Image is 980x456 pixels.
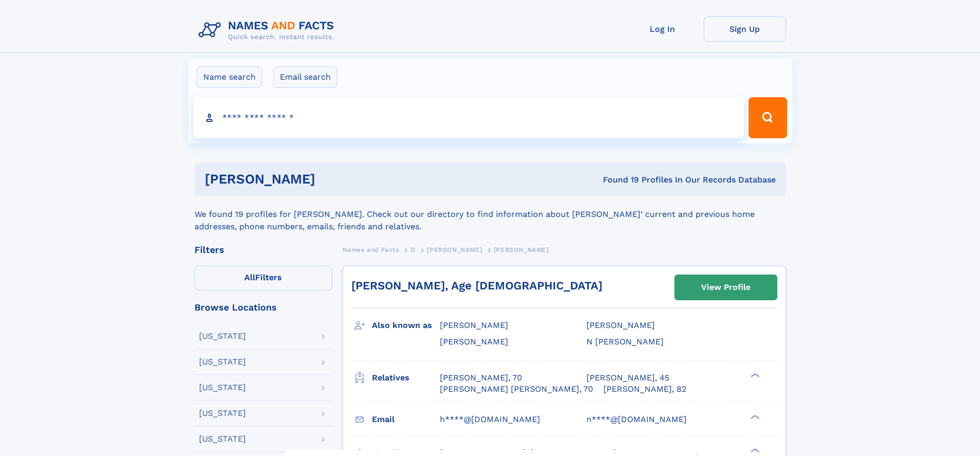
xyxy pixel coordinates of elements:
[701,276,751,299] div: View Profile
[194,196,786,233] div: We found 19 profiles for [PERSON_NAME]. Check out our directory to find information about [PERSON...
[199,332,246,340] div: [US_STATE]
[440,372,522,384] a: [PERSON_NAME], 70
[748,372,760,378] div: ❯
[411,246,416,253] span: D
[372,317,440,334] h3: Also known as
[197,66,262,88] label: Name search
[194,303,332,312] div: Browse Locations
[440,320,508,330] span: [PERSON_NAME]
[411,243,416,256] a: D
[675,275,777,300] a: View Profile
[199,358,246,366] div: [US_STATE]
[193,97,744,138] input: search input
[459,174,776,186] div: Found 19 Profiles In Our Records Database
[427,243,482,256] a: [PERSON_NAME]
[244,272,255,282] span: All
[194,266,332,290] label: Filters
[194,245,332,254] div: Filters
[273,66,337,88] label: Email search
[749,97,787,138] button: Search Button
[748,413,760,420] div: ❯
[586,337,664,346] span: N [PERSON_NAME]
[427,246,482,253] span: [PERSON_NAME]
[351,279,602,292] a: [PERSON_NAME], Age [DEMOGRAPHIC_DATA]
[372,411,440,428] h3: Email
[205,173,459,186] h1: [PERSON_NAME]
[199,435,246,443] div: [US_STATE]
[440,384,593,395] a: [PERSON_NAME] [PERSON_NAME], 70
[199,384,246,392] div: [US_STATE]
[199,409,246,417] div: [US_STATE]
[372,369,440,387] h3: Relatives
[586,372,669,384] a: [PERSON_NAME], 45
[603,384,686,395] a: [PERSON_NAME], 82
[440,337,508,346] span: [PERSON_NAME]
[748,447,760,453] div: ❯
[704,16,786,42] a: Sign Up
[494,246,549,253] span: [PERSON_NAME]
[194,16,343,44] img: Logo Names and Facts
[621,16,704,42] a: Log In
[586,320,655,330] span: [PERSON_NAME]
[343,243,399,256] a: Names and Facts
